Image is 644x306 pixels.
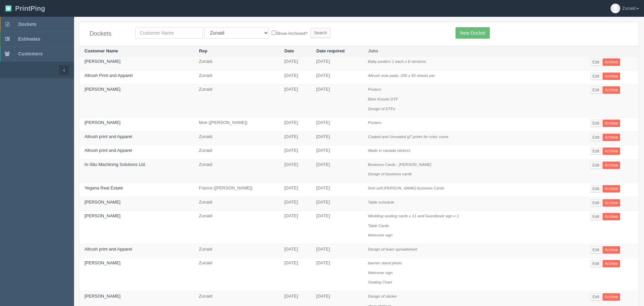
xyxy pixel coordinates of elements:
h4: Dockets [90,31,125,37]
td: [DATE] [311,197,363,211]
a: [PERSON_NAME] [84,294,121,299]
a: Edit [590,199,602,207]
td: [DATE] [279,244,311,258]
a: Edit [590,58,602,66]
a: Allrush Print and Apparel [84,73,133,78]
a: Archive [603,213,620,220]
a: [PERSON_NAME] [84,200,121,205]
td: Zunaid [194,244,279,258]
a: Allrush print and Apparel [84,134,132,139]
i: Design of DTFs [368,106,395,111]
a: Archive [603,293,620,301]
i: banner stand photo [368,261,402,265]
td: [DATE] [279,84,311,118]
td: Zunaid [194,56,279,71]
a: [PERSON_NAME] [84,87,121,92]
a: Archive [603,260,620,267]
td: [DATE] [279,131,311,145]
i: Design of business cards [368,172,412,176]
i: Made in canada stickers [368,148,410,152]
a: Archive [603,120,620,127]
td: [DATE] [279,159,311,183]
td: [DATE] [279,56,311,71]
i: Coated and Uncoated g7 prints for color curve [368,134,448,139]
span: Customers [18,51,43,56]
a: [PERSON_NAME] [84,260,121,265]
td: [DATE] [311,131,363,145]
input: Show Archived? [272,31,276,35]
a: Edit [590,213,602,220]
td: France ([PERSON_NAME]) [194,183,279,197]
label: Show Archived? [272,29,307,37]
td: [DATE] [279,118,311,132]
td: [DATE] [311,145,363,160]
a: Archive [603,246,620,254]
a: [PERSON_NAME] [84,120,121,125]
a: Archive [603,86,620,94]
td: [DATE] [279,70,311,84]
i: Table Cards [368,223,389,228]
a: [PERSON_NAME] [84,59,121,64]
a: In-Situ Machining Solutions Ltd. [84,162,146,167]
i: Wedding seating cards x 11 and Guestbook sign x 1 [368,214,459,218]
td: Zunaid [194,84,279,118]
i: Seating Chart [368,280,392,284]
td: [DATE] [279,145,311,160]
a: Edit [590,293,602,301]
i: Posters [368,120,381,125]
a: Edit [590,86,602,94]
input: Customer Name [135,27,203,39]
i: Beer Koozie DTF [368,97,398,101]
span: Dockets [18,21,36,27]
i: Design of sticker [368,294,397,298]
a: Archive [603,147,620,155]
a: Edit [590,120,602,127]
i: Allrush note pads, 200 x 50 sheets per [368,73,435,78]
td: Zunaid [194,197,279,211]
td: [DATE] [311,118,363,132]
a: Date required [316,48,345,53]
th: Jobs [363,46,585,56]
td: [DATE] [279,197,311,211]
i: Welcome sign [368,270,393,275]
i: 5mil soft [PERSON_NAME] business Cards [368,186,444,190]
i: Table schedule [368,200,394,204]
td: [DATE] [279,211,311,244]
a: Yegana Real Estate [84,185,123,190]
a: Edit [590,185,602,192]
a: Edit [590,73,602,80]
i: Posters [368,87,381,91]
a: Archive [603,134,620,141]
td: [DATE] [311,84,363,118]
span: Estimates [18,36,40,42]
i: Baby posters 1 each x 6 versions [368,59,426,63]
a: Archive [603,185,620,192]
td: [DATE] [311,70,363,84]
td: [DATE] [279,258,311,291]
img: avatar_default-7531ab5dedf162e01f1e0bb0964e6a185e93c5c22dfe317fb01d7f8cd2b1632c.jpg [611,4,620,13]
i: Business Cards - [PERSON_NAME] [368,162,431,167]
td: [DATE] [311,159,363,183]
a: Archive [603,58,620,66]
img: logo-3e63b451c926e2ac314895c53de4908e5d424f24456219fb08d385ab2e579770.png [5,5,12,12]
td: [DATE] [311,56,363,71]
i: Welcome sign [368,233,393,237]
a: Edit [590,162,602,169]
a: Archive [603,73,620,80]
a: Edit [590,246,602,254]
td: [DATE] [311,244,363,258]
a: Archive [603,199,620,207]
td: Moe ([PERSON_NAME]) [194,118,279,132]
a: Edit [590,147,602,155]
a: Edit [590,134,602,141]
a: Edit [590,260,602,267]
a: Customer Name [84,48,118,53]
td: Zunaid [194,131,279,145]
input: Search [310,28,331,38]
td: [DATE] [311,211,363,244]
td: [DATE] [279,183,311,197]
td: Zunaid [194,159,279,183]
td: Zunaid [194,70,279,84]
a: Allrush print and Apparel [84,247,132,252]
a: Archive [603,162,620,169]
